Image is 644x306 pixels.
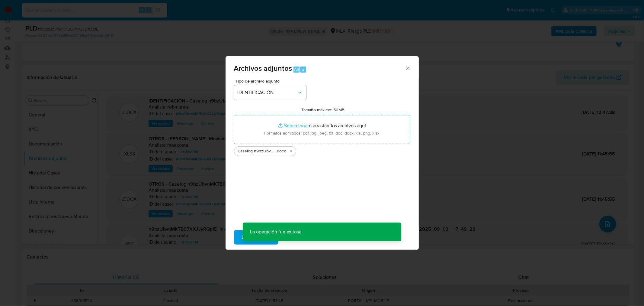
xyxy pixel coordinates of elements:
p: La operación fue exitosa [243,223,309,241]
span: Cancelar [289,231,308,244]
span: a [302,67,304,72]
button: Subir archivo [234,230,278,245]
span: Tipo de archivo adjunto [235,79,308,83]
button: Cerrar [405,65,410,71]
label: Tamaño máximo: 50MB [301,107,344,112]
span: .docx [276,148,286,154]
ul: Archivos seleccionados [234,144,410,156]
span: Caselog n9bzUbvnMKTB07XXJJyRQpfE_V2 [238,148,276,154]
span: IDENTIFICACIÓN [238,90,297,96]
span: Subir archivo [242,231,271,244]
button: IDENTIFICACIÓN [234,85,306,100]
span: Alt [294,67,299,72]
button: Eliminar Caselog n9bzUbvnMKTB07XXJJyRQpfE_V2.docx [287,148,295,155]
span: Archivos adjuntos [234,63,292,73]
